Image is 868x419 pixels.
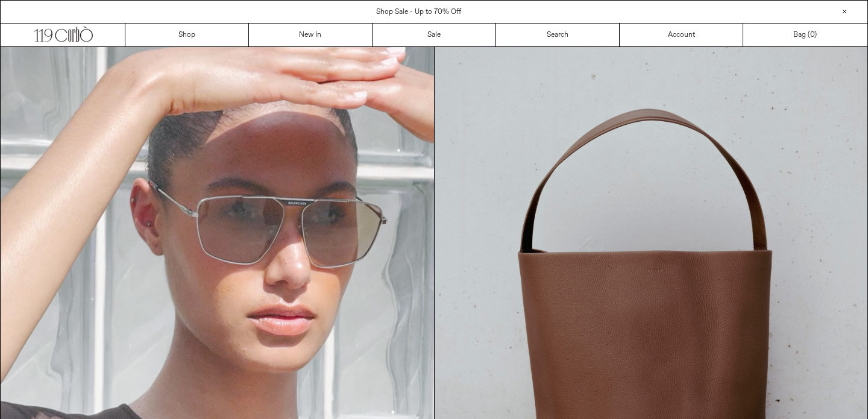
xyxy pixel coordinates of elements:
span: 0 [810,30,814,40]
a: New In [249,24,373,46]
a: Bag () [743,24,867,46]
a: Shop Sale - Up to 70% Off [376,7,461,17]
span: ) [810,30,817,40]
a: Account [620,24,743,46]
a: Shop [125,24,249,46]
a: Sale [373,24,496,46]
a: Search [496,24,620,46]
